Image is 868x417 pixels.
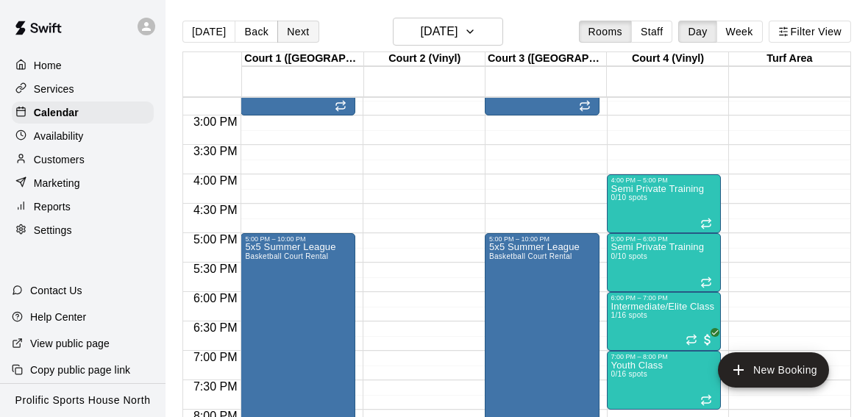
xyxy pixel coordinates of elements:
[190,233,241,246] span: 5:00 PM
[190,351,241,363] span: 7:00 PM
[190,321,241,334] span: 6:30 PM
[12,149,154,171] a: Customers
[718,352,829,388] button: add
[335,100,346,112] span: Recurring event
[700,218,712,229] span: Recurring event
[190,263,241,275] span: 5:30 PM
[190,204,241,216] span: 4:30 PM
[34,129,84,143] p: Availability
[420,21,458,42] h6: [DATE]
[34,176,80,190] p: Marketing
[700,394,712,406] span: Recurring event
[30,336,110,351] p: View public page
[12,101,154,124] a: Calendar
[607,52,728,66] div: Court 4 (Vinyl)
[700,277,712,288] span: Recurring event
[34,199,71,214] p: Reports
[607,174,722,233] div: 4:00 PM – 5:00 PM: Semi Private Training
[242,52,363,66] div: Court 1 ([GEOGRAPHIC_DATA])
[678,21,716,43] button: Day
[12,54,154,76] a: Home
[611,294,717,302] div: 6:00 PM – 7:00 PM
[30,363,130,377] p: Copy public page link
[489,252,572,260] span: Basketball Court Rental
[611,252,647,260] span: 0/10 spots filled
[34,152,85,167] p: Customers
[34,105,79,120] p: Calendar
[12,219,154,241] a: Settings
[700,332,715,347] span: All customers have paid
[489,235,595,243] div: 5:00 PM – 10:00 PM
[611,193,647,202] span: 0/10 spots filled
[12,196,154,218] a: Reports
[485,52,607,66] div: Court 3 ([GEOGRAPHIC_DATA])
[611,353,717,360] div: 7:00 PM – 8:00 PM
[30,310,86,324] p: Help Center
[34,82,74,96] p: Services
[607,351,722,410] div: 7:00 PM – 8:00 PM: Youth Class
[686,334,697,346] span: Recurring event
[631,21,673,43] button: Staff
[12,125,154,147] a: Availability
[190,380,241,393] span: 7:30 PM
[190,174,241,187] span: 4:00 PM
[611,311,647,319] span: 1/16 spots filled
[611,235,717,243] div: 5:00 PM – 6:00 PM
[729,52,850,66] div: Turf Area
[12,172,154,194] a: Marketing
[607,292,722,351] div: 6:00 PM – 7:00 PM: Intermediate/Elite Class
[182,21,235,43] button: [DATE]
[30,283,82,298] p: Contact Us
[393,18,503,46] button: [DATE]
[579,21,632,43] button: Rooms
[235,21,278,43] button: Back
[12,78,154,100] a: Services
[769,21,851,43] button: Filter View
[15,393,151,408] p: Prolific Sports House North
[277,21,319,43] button: Next
[34,58,62,73] p: Home
[34,223,72,238] p: Settings
[190,292,241,304] span: 6:00 PM
[716,21,763,43] button: Week
[190,145,241,157] span: 3:30 PM
[611,370,647,378] span: 0/16 spots filled
[607,233,722,292] div: 5:00 PM – 6:00 PM: Semi Private Training
[245,235,351,243] div: 5:00 PM – 10:00 PM
[364,52,485,66] div: Court 2 (Vinyl)
[245,252,328,260] span: Basketball Court Rental
[190,115,241,128] span: 3:00 PM
[579,100,591,112] span: Recurring event
[611,177,717,184] div: 4:00 PM – 5:00 PM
